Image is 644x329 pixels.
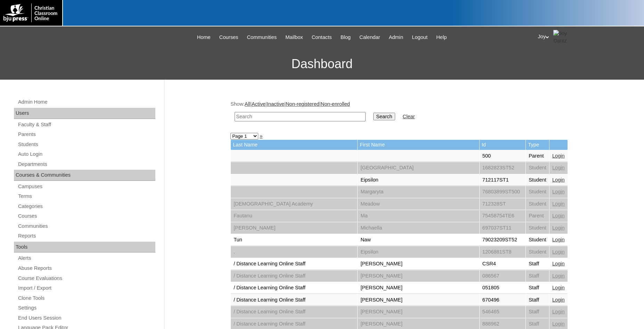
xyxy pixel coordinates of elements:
td: [PERSON_NAME] [231,222,357,234]
a: Active [252,101,266,107]
a: Login [552,165,565,170]
a: Categories [17,202,155,211]
span: Logout [412,33,427,41]
td: [PERSON_NAME] [358,258,479,270]
span: Courses [219,33,238,41]
a: Abuse Reports [17,264,155,273]
td: [PERSON_NAME] [358,294,479,306]
a: End Users Session [17,314,155,322]
img: logo-white.png [3,3,59,22]
td: Id [480,140,526,150]
span: Help [436,33,447,41]
a: Login [552,261,565,266]
td: / Distance Learning Online Staff [231,282,357,294]
td: 670496 [480,294,526,306]
a: Auto Login [17,150,155,159]
a: Login [552,237,565,242]
a: Admin Home [17,98,155,106]
td: / Distance Learning Online Staff [231,270,357,282]
a: Blog [337,33,354,41]
td: Ma [358,210,479,222]
td: [PERSON_NAME] [358,270,479,282]
td: Student [526,186,549,198]
a: Import / Export [17,284,155,292]
a: Login [552,201,565,207]
td: 75458754TE6 [480,210,526,222]
a: Course Evaluations [17,274,155,283]
span: Mailbox [285,33,303,41]
td: Staff [526,306,549,318]
a: All [245,101,250,107]
a: Parents [17,130,155,139]
td: Eipsilon [358,246,479,258]
a: Departments [17,160,155,169]
td: 051805 [480,282,526,294]
a: Login [552,153,565,159]
div: Joy [538,30,637,44]
td: Michaella [358,222,479,234]
td: 086567 [480,270,526,282]
span: Communities [247,33,277,41]
a: Clone Tools [17,294,155,303]
td: Student [526,222,549,234]
td: Staff [526,270,549,282]
span: Blog [341,33,351,41]
td: Student [526,174,549,186]
td: 697037ST11 [480,222,526,234]
a: Calendar [356,33,383,41]
a: Communities [17,222,155,231]
a: Login [552,297,565,303]
td: 76803899ST500 [480,186,526,198]
td: Parent [526,210,549,222]
td: Margaryta [358,186,479,198]
td: [PERSON_NAME] [358,282,479,294]
a: Admin [385,33,407,41]
td: Naw [358,234,479,246]
div: Users [14,108,155,119]
td: Student [526,198,549,210]
a: Login [552,213,565,218]
a: Faculty & Staff [17,120,155,129]
a: Logout [408,33,431,41]
td: Last Name [231,140,357,150]
td: Fautanu [231,210,357,222]
a: Home [194,33,214,41]
a: Login [552,189,565,194]
img: Joy Dantz [553,30,571,44]
td: / Distance Learning Online Staff [231,258,357,270]
td: Staff [526,294,549,306]
a: Settings [17,304,155,312]
a: Contacts [308,33,335,41]
a: Help [433,33,450,41]
a: Login [552,321,565,327]
td: 712328ST [480,198,526,210]
td: Meadow [358,198,479,210]
a: Campuses [17,182,155,191]
input: Search [373,113,395,120]
div: Tools [14,242,155,253]
div: Show: | | | | [230,101,574,125]
a: Login [552,177,565,183]
td: 546465 [480,306,526,318]
a: Terms [17,192,155,201]
span: Admin [389,33,403,41]
a: » [260,133,262,139]
a: Non-enrolled [321,101,350,107]
span: Home [197,33,211,41]
td: 712117ST1 [480,174,526,186]
td: [DEMOGRAPHIC_DATA] Academy [231,198,357,210]
a: Login [552,285,565,290]
a: Alerts [17,254,155,263]
a: Communities [244,33,280,41]
td: CSR4 [480,258,526,270]
a: Login [552,309,565,314]
td: 1206881ST8 [480,246,526,258]
td: Student [526,246,549,258]
td: Eipsilon [358,174,479,186]
td: / Distance Learning Online Staff [231,306,357,318]
td: Parent [526,150,549,162]
td: First Name [358,140,479,150]
td: 1682823ST52 [480,162,526,174]
td: / Distance Learning Online Staff [231,294,357,306]
td: Staff [526,282,549,294]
